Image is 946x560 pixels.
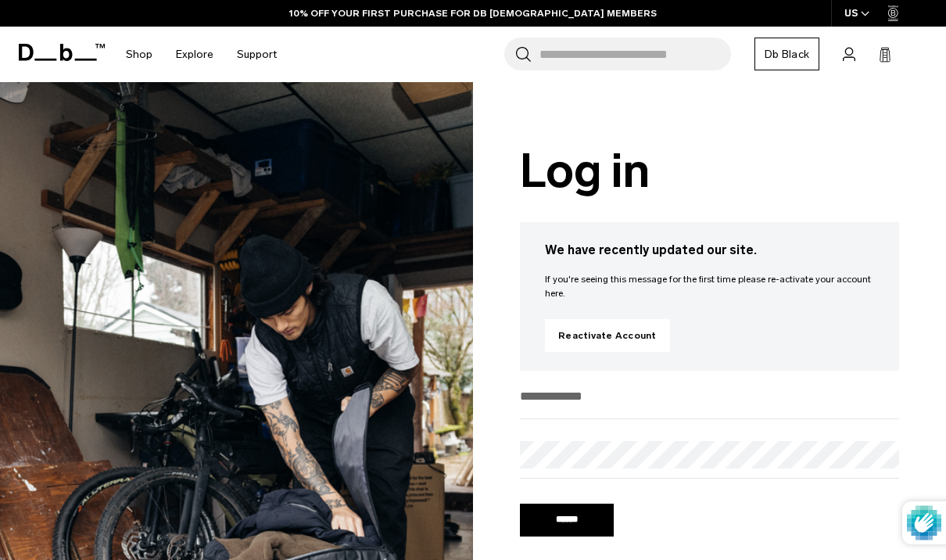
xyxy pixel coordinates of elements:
[907,501,941,544] img: Protected by hCaptcha
[237,27,277,82] a: Support
[176,27,213,82] a: Explore
[114,27,288,82] nav: Main Navigation
[545,319,670,352] a: Reactivate Account
[545,241,874,260] h3: We have recently updated our site.
[545,272,874,300] p: If you're seeing this message for the first time please re-activate your account here.
[126,27,152,82] a: Shop
[289,6,657,20] a: 10% OFF YOUR FIRST PURCHASE FOR DB [DEMOGRAPHIC_DATA] MEMBERS
[520,145,899,197] h1: Log in
[754,38,819,70] a: Db Black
